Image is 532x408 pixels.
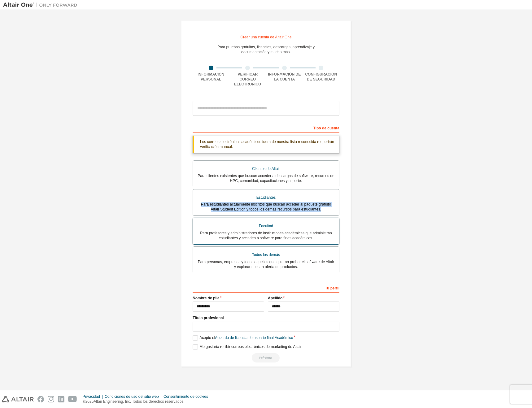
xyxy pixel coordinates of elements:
img: linkedin.svg [58,396,64,402]
img: instagram.svg [48,396,54,402]
img: facebook.svg [37,396,44,402]
font: Facultad [259,224,273,228]
font: Todos los demás [252,253,280,257]
font: © [83,399,85,404]
font: Condiciones de uso del sitio web [105,394,159,399]
font: Para estudiantes actualmente inscritos que buscan acceder al paquete gratuito Altair Student Edit... [201,202,331,211]
font: Académico [275,336,293,340]
img: youtube.svg [68,396,77,402]
font: Acepto el [199,336,215,340]
font: Me gustaría recibir correos electrónicos de marketing de Altair [199,345,301,349]
font: Apellido [268,296,282,300]
font: Tipo de cuenta [313,126,339,130]
div: Lea y acepte el EULA para continuar [193,353,339,362]
font: 2025 [85,399,94,404]
font: Consentimiento de cookies [164,394,208,399]
font: Información de la cuenta [268,72,301,81]
font: Los correos electrónicos académicos fuera de nuestra lista reconocida requerirán verificación man... [200,140,334,149]
font: Tu perfil [325,286,339,290]
font: Configuración de seguridad [305,72,337,81]
font: Crear una cuenta de Altair One [240,35,291,39]
font: Altair Engineering, Inc. Todos los derechos reservados. [94,399,184,404]
font: Para pruebas gratuitas, licencias, descargas, aprendizaje y [217,45,315,49]
font: Privacidad [83,394,100,399]
font: Para profesores y administradores de instituciones académicas que administran estudiantes y acced... [200,231,332,240]
font: Acuerdo de licencia de usuario final [215,336,273,340]
font: Estudiantes [256,195,276,200]
font: Para personas, empresas y todos aquellos que quieran probar el software de Altair y explorar nues... [198,260,334,269]
font: Verificar correo electrónico [234,72,261,86]
font: documentación y mucho más. [241,50,290,54]
font: Información personal [198,72,224,81]
img: altair_logo.svg [2,396,34,402]
font: Título profesional [193,316,224,320]
img: Altair Uno [3,2,81,8]
font: Nombre de pila [193,296,220,300]
font: Clientes de Altair [252,167,280,171]
font: Para clientes existentes que buscan acceder a descargas de software, recursos de HPC, comunidad, ... [198,174,334,183]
